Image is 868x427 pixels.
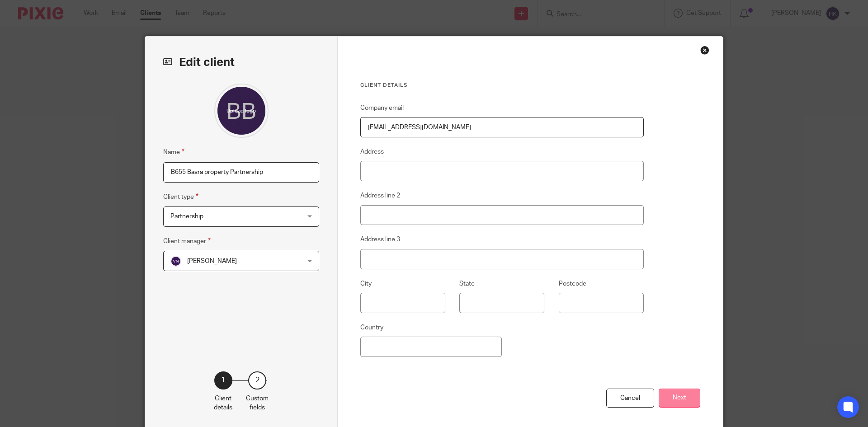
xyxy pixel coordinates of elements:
label: State [459,279,475,288]
label: Country [360,323,383,332]
p: Custom fields [246,394,269,413]
div: 2 [248,371,266,389]
label: Name [163,147,184,157]
img: svg%3E [170,256,181,267]
label: Address [360,147,384,156]
div: Close this dialog window [700,46,709,55]
div: Cancel [606,389,654,408]
label: Company email [360,103,404,113]
p: Client details [214,394,232,413]
label: Address line 3 [360,235,400,244]
label: Address line 2 [360,191,400,200]
label: Client type [163,192,198,202]
div: 1 [214,371,232,389]
h2: Edit client [163,55,319,70]
label: City [360,279,372,288]
label: Postcode [559,279,586,288]
label: Client manager [163,236,211,246]
h3: Client details [360,82,644,89]
span: [PERSON_NAME] [187,258,237,264]
button: Next [659,389,700,408]
span: Partnership [170,213,203,220]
